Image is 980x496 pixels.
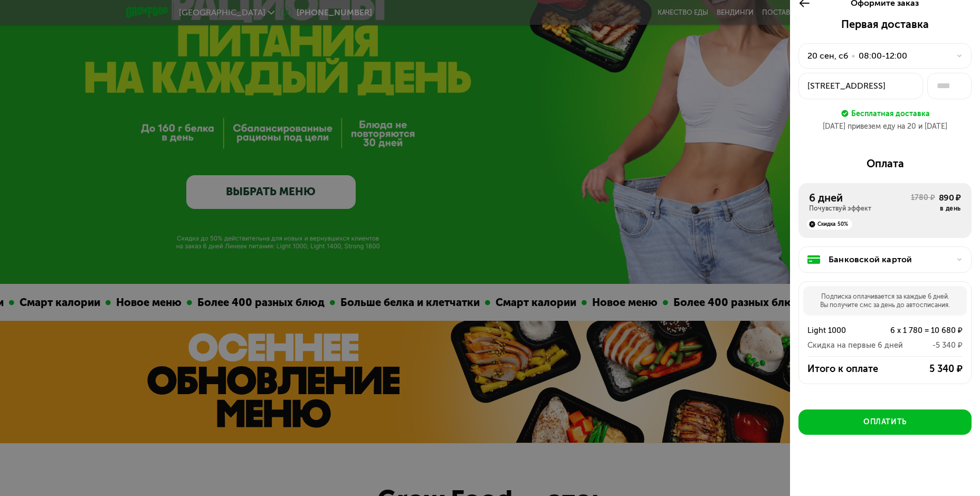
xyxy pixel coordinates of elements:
[807,339,903,351] div: Скидка на первые 6 дней
[939,204,961,213] div: в день
[807,324,870,337] div: Light 1000
[798,121,972,132] div: [DATE] привезем еду на 20 и [DATE]
[851,50,855,62] div: •
[803,286,967,316] div: Подписка оплачивается за каждые 6 дней. Вы получите смс за день до автосписания.
[798,157,972,170] div: Оплата
[859,50,907,62] div: 08:00-12:00
[807,363,893,375] div: Итого к оплате
[851,108,930,119] div: Бесплатная доставка
[807,80,914,92] div: [STREET_ADDRESS]
[893,363,963,375] div: 5 340 ₽
[809,204,911,213] div: Почувствуй эффект
[809,192,911,204] div: 6 дней
[798,73,923,99] button: [STREET_ADDRESS]
[807,50,848,62] div: 20 сен, сб
[829,253,950,266] div: Банковской картой
[870,324,963,337] div: 6 x 1 780 = 10 680 ₽
[939,192,961,204] div: 890 ₽
[863,417,907,427] div: Оплатить
[903,339,963,351] div: -5 340 ₽
[911,193,935,213] div: 1780 ₽
[798,409,972,435] button: Оплатить
[798,18,972,31] div: Первая доставка
[807,219,852,230] div: Скидка 50%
